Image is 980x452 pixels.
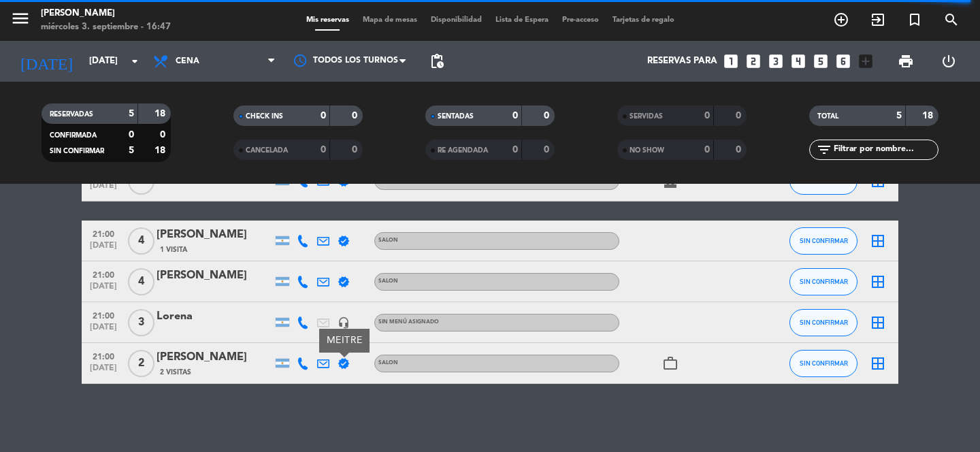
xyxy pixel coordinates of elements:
[338,235,350,247] i: verified
[378,319,439,325] span: Sin menú asignado
[438,113,474,120] span: SENTADAS
[736,111,744,120] strong: 0
[512,111,518,120] strong: 0
[86,225,120,241] span: 21:00
[128,268,154,295] span: 4
[438,147,488,154] span: RE AGENDADA
[356,16,424,24] span: Mapa de mesas
[246,113,283,120] span: CHECK INS
[160,130,168,140] strong: 0
[338,317,350,329] i: headset_mic
[789,309,857,336] button: SIN CONFIRMAR
[630,147,664,154] span: NO SHOW
[789,350,857,377] button: SIN CONFIRMAR
[816,142,832,158] i: filter_list
[555,16,606,24] span: Pre-acceso
[246,147,288,154] span: CANCELADA
[154,146,168,155] strong: 18
[429,53,445,69] span: pending_actions
[10,8,31,29] i: menu
[160,244,187,255] span: 1 Visita
[157,308,272,325] div: Lorena
[833,12,849,28] i: add_circle_outline
[789,227,857,255] button: SIN CONFIRMAR
[870,12,886,28] i: exit_to_app
[544,111,552,120] strong: 0
[378,238,398,243] span: SALON
[870,314,886,331] i: border_all
[647,56,717,67] span: Reservas para
[424,16,489,24] span: Disponibilidad
[321,145,326,155] strong: 0
[704,145,710,155] strong: 0
[50,148,104,155] span: SIN CONFIRMAR
[86,282,120,297] span: [DATE]
[157,349,272,366] div: [PERSON_NAME]
[128,350,154,377] span: 2
[898,53,914,69] span: print
[943,12,960,28] i: search
[157,226,272,244] div: [PERSON_NAME]
[154,109,168,118] strong: 18
[338,357,350,370] i: verified
[789,52,807,70] i: looks_4
[832,142,938,157] input: Filtrar por nombre...
[544,145,552,155] strong: 0
[906,12,923,28] i: turned_in_not
[157,267,272,285] div: [PERSON_NAME]
[704,111,710,120] strong: 0
[86,241,120,257] span: [DATE]
[662,355,679,372] i: work_outline
[489,16,555,24] span: Lista de Espera
[896,111,902,120] strong: 5
[870,274,886,290] i: border_all
[789,268,857,295] button: SIN CONFIRMAR
[857,52,875,70] i: add_box
[127,53,143,69] i: arrow_drop_down
[870,355,886,372] i: border_all
[10,46,82,76] i: [DATE]
[812,52,830,70] i: looks_5
[378,278,398,284] span: SALON
[10,8,31,33] button: menu
[50,111,93,118] span: RESERVADAS
[41,20,171,34] div: miércoles 3. septiembre - 16:47
[86,348,120,364] span: 21:00
[86,266,120,282] span: 21:00
[299,16,356,24] span: Mis reservas
[630,113,663,120] span: SERVIDAS
[722,52,740,70] i: looks_one
[321,111,326,120] strong: 0
[378,360,398,366] span: SALON
[129,146,134,155] strong: 5
[767,52,785,70] i: looks_3
[606,16,681,24] span: Tarjetas de regalo
[129,130,134,140] strong: 0
[800,278,848,285] span: SIN CONFIRMAR
[128,227,154,255] span: 4
[745,52,762,70] i: looks_two
[41,7,171,20] div: [PERSON_NAME]
[512,145,518,155] strong: 0
[176,56,199,66] span: Cena
[817,113,838,120] span: TOTAL
[927,41,970,82] div: LOG OUT
[319,329,370,353] div: MEITRE
[86,307,120,323] span: 21:00
[352,145,360,155] strong: 0
[50,132,97,139] span: CONFIRMADA
[129,109,134,118] strong: 5
[86,181,120,197] span: [DATE]
[834,52,852,70] i: looks_6
[800,359,848,367] span: SIN CONFIRMAR
[941,53,957,69] i: power_settings_new
[736,145,744,155] strong: 0
[86,323,120,338] span: [DATE]
[800,237,848,244] span: SIN CONFIRMAR
[922,111,936,120] strong: 18
[800,319,848,326] span: SIN CONFIRMAR
[352,111,360,120] strong: 0
[86,364,120,379] span: [DATE]
[160,367,191,378] span: 2 Visitas
[128,309,154,336] span: 3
